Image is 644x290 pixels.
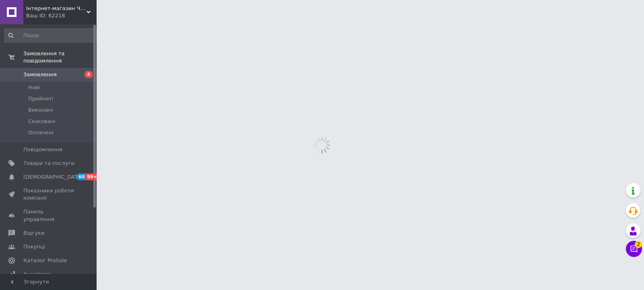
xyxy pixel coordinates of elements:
button: Чат з покупцем2 [626,241,642,257]
span: Відгуки [23,229,44,237]
span: 99+ [86,173,99,180]
span: Каталог ProSale [23,257,67,264]
span: Покупці [23,243,45,250]
input: Пошук [4,28,99,43]
span: Показники роботи компанії [23,187,74,202]
span: Оплачені [28,129,54,136]
span: Повідомлення [23,146,62,153]
span: Замовлення [23,71,57,78]
span: 60 [76,173,86,180]
span: Виконані [28,106,53,114]
span: Замовлення та повідомлення [23,50,97,65]
span: Прийняті [28,95,53,102]
span: Інтернет-магазин Чпок [26,5,87,12]
span: 4 [85,71,93,78]
span: Товари та послуги [23,160,74,167]
span: Скасовані [28,118,56,125]
span: Аналітика [23,271,51,278]
span: [DEMOGRAPHIC_DATA] [23,173,83,181]
div: Ваш ID: 62218 [26,12,97,19]
span: Нові [28,84,40,91]
span: 2 [635,241,642,248]
span: Панель управління [23,208,74,223]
